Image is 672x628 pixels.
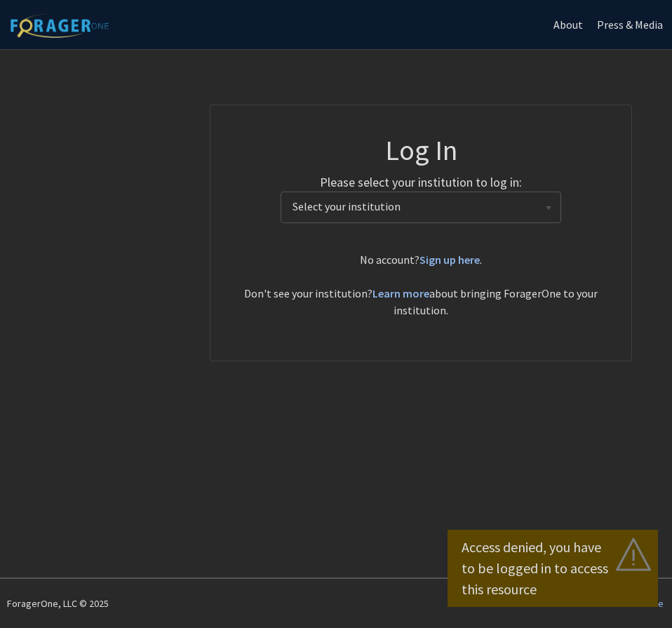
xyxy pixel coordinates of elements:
h1: Log In [238,133,603,167]
div: No account? . Don't see your institution? about bringing ForagerOne to your institution. [238,251,603,319]
a: Learn more about bringing ForagerOne to your institution [372,286,429,300]
a: Sign up here [419,253,480,267]
span: Select your institution [281,192,561,223]
span: Select your institution [287,192,560,221]
img: ForagerOne Logo [11,13,109,38]
div: ForagerOne, LLC © 2025 [7,579,109,628]
span: Select your institution [293,199,401,213]
label: Please select your institution to log in: [320,173,522,192]
div: Access denied, you have to be logged in to access this resource [462,537,644,600]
